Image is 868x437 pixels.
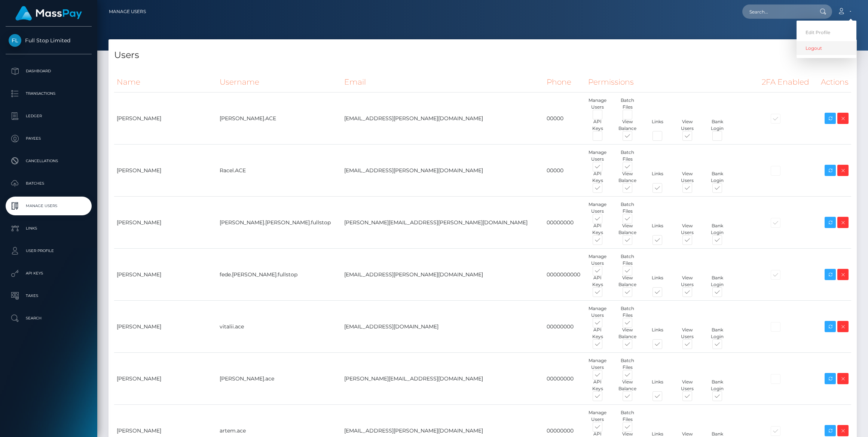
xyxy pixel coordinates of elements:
p: Dashboard [9,66,89,77]
div: Batch Files [612,253,642,267]
div: Batch Files [612,409,642,423]
a: Manage Users [109,4,146,19]
td: 00000000 [544,197,586,249]
p: Ledger [9,110,89,122]
a: Ledger [6,107,92,125]
a: User Profile [6,242,92,260]
div: Manage Users [583,357,612,371]
div: Manage Users [583,305,612,319]
a: Search [6,309,92,328]
th: Name [114,72,217,92]
div: API Keys [583,379,612,392]
a: Transactions [6,84,92,103]
p: API Keys [9,268,89,279]
td: fede.[PERSON_NAME].fullstop [217,249,342,301]
th: Actions [816,72,851,92]
td: [PERSON_NAME] [114,301,217,353]
p: Manage Users [9,200,89,212]
div: Manage Users [583,201,612,215]
a: Logout [797,41,856,55]
div: View Users [672,379,702,392]
div: Links [642,274,672,288]
div: Bank Login [702,379,732,392]
div: Batch Files [612,357,642,371]
div: Links [642,327,672,340]
td: [PERSON_NAME] [114,353,217,405]
td: [PERSON_NAME] [114,92,217,145]
td: [EMAIL_ADDRESS][PERSON_NAME][DOMAIN_NAME] [342,92,544,145]
p: Transactions [9,88,89,99]
td: [EMAIL_ADDRESS][DOMAIN_NAME] [342,301,544,353]
td: [PERSON_NAME] [114,249,217,301]
div: Links [642,170,672,184]
div: Bank Login [702,118,732,132]
div: API Keys [583,118,612,132]
td: [PERSON_NAME][EMAIL_ADDRESS][PERSON_NAME][DOMAIN_NAME] [342,197,544,249]
div: Batch Files [612,305,642,319]
div: View Balance [612,379,642,392]
td: [PERSON_NAME].ACE [217,92,342,145]
td: [PERSON_NAME].ace [217,353,342,405]
a: Edit Profile [797,25,856,39]
div: Batch Files [612,97,642,110]
div: View Users [672,274,702,288]
div: Links [642,222,672,236]
th: Username [217,72,342,92]
a: Payees [6,129,92,148]
td: vitalii.ace [217,301,342,353]
td: [PERSON_NAME] [114,145,217,197]
div: API Keys [583,170,612,184]
td: 00000000 [544,301,586,353]
th: Phone [544,72,586,92]
p: Links [9,223,89,234]
div: API Keys [583,327,612,340]
th: Email [342,72,544,92]
p: Payees [9,133,89,144]
a: Dashboard [6,62,92,81]
a: Taxes [6,286,92,305]
div: View Users [672,118,702,132]
div: View Balance [612,118,642,132]
input: Search... [742,4,813,19]
td: [EMAIL_ADDRESS][PERSON_NAME][DOMAIN_NAME] [342,249,544,301]
div: Manage Users [583,253,612,267]
th: 2FA Enabled [759,72,816,92]
td: 00000 [544,92,586,145]
div: Bank Login [702,170,732,184]
div: API Keys [583,222,612,236]
a: Links [6,219,92,238]
p: Taxes [9,290,89,301]
div: Batch Files [612,201,642,215]
img: MassPay Logo [15,6,82,21]
div: Links [642,379,672,392]
div: Manage Users [583,97,612,110]
div: View Balance [612,170,642,184]
span: Full Stop Limited [6,37,92,44]
div: View Balance [612,222,642,236]
a: Cancellations [6,152,92,170]
td: 00000000 [544,353,586,405]
td: [PERSON_NAME] [114,197,217,249]
div: API Keys [583,274,612,288]
div: Bank Login [702,274,732,288]
div: Links [642,118,672,132]
div: View Users [672,222,702,236]
p: User Profile [9,245,89,257]
div: View Users [672,327,702,340]
h4: Users [114,49,851,62]
a: Batches [6,174,92,193]
th: Permissions [586,72,759,92]
div: Manage Users [583,149,612,163]
p: Batches [9,178,89,189]
td: [PERSON_NAME].[PERSON_NAME].fullstop [217,197,342,249]
div: View Users [672,170,702,184]
a: API Keys [6,264,92,283]
div: Manage Users [583,409,612,423]
div: View Balance [612,327,642,340]
div: Bank Login [702,222,732,236]
td: Racel.ACE [217,145,342,197]
p: Cancellations [9,155,89,167]
td: 00000 [544,145,586,197]
div: View Balance [612,274,642,288]
td: 0000000000 [544,249,586,301]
